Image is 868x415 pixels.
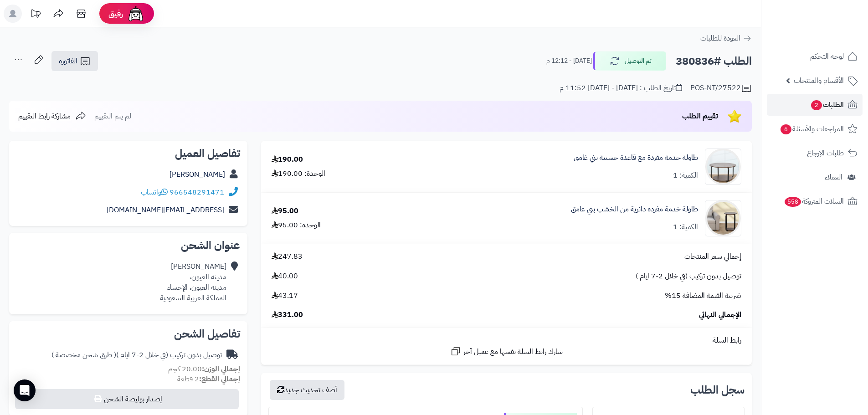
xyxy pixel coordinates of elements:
span: المراجعات والأسئلة [780,123,844,135]
h3: سجل الطلب [690,384,745,395]
h2: تفاصيل الشحن [16,328,240,339]
a: [PERSON_NAME] [169,169,225,180]
a: السلات المتروكة558 [767,190,863,212]
span: رفيق [108,8,123,19]
a: [EMAIL_ADDRESS][DOMAIN_NAME] [107,205,224,215]
a: 966548291471 [169,187,224,198]
img: ai-face.png [127,5,145,23]
button: أضف تحديث جديد [270,380,344,400]
small: 2 قطعة [177,374,240,384]
span: شارك رابط السلة نفسها مع عميل آخر [463,347,563,357]
button: تم التوصيل [593,51,666,71]
a: طلبات الإرجاع [767,142,863,164]
span: الإجمالي النهائي [699,310,741,320]
a: طاولة خدمة مفردة مع قاعدة خشبية بني غامق [574,153,698,163]
span: الأقسام والمنتجات [794,74,844,87]
a: مشاركة رابط التقييم [18,111,86,122]
div: توصيل بدون تركيب (في خلال 2-7 ايام ) [51,350,222,360]
h2: تفاصيل العميل [16,148,240,159]
div: تاريخ الطلب : [DATE] - [DATE] 11:52 م [560,83,682,93]
small: [DATE] - 12:12 م [546,56,592,66]
a: المراجعات والأسئلة6 [767,118,863,140]
small: 20.00 كجم [168,364,240,374]
img: 1752991148-1-90x90.jpg [705,200,741,236]
span: إجمالي سعر المنتجات [684,251,741,262]
span: لم يتم التقييم [94,111,131,122]
div: رابط السلة [265,335,748,346]
span: طلبات الإرجاع [807,147,844,159]
a: واتساب [141,187,168,198]
span: 558 [785,197,801,207]
h2: الطلب #380836 [676,52,752,71]
span: العودة للطلبات [700,33,740,44]
div: 190.00 [272,154,303,165]
a: الطلبات2 [767,94,863,116]
div: POS-NT/27522 [690,83,752,94]
strong: إجمالي القطع: [199,374,240,384]
div: 95.00 [272,206,298,216]
span: مشاركة رابط التقييم [18,111,71,122]
span: تقييم الطلب [682,111,718,122]
a: طاولة خدمة مفردة دائرية من الخشب بني غامق [571,204,698,215]
span: 331.00 [272,310,303,320]
span: ضريبة القيمة المضافة 15% [665,291,741,301]
a: لوحة التحكم [767,46,863,67]
div: الوحدة: 95.00 [272,220,321,231]
span: لوحة التحكم [810,50,844,63]
img: 1753701191-1-90x90.jpg [705,149,741,185]
img: logo-2.png [806,25,859,44]
span: السلات المتروكة [784,195,844,208]
span: العملاء [825,171,842,184]
div: Open Intercom Messenger [14,379,36,401]
a: العودة للطلبات [700,33,752,44]
span: 43.17 [272,291,298,301]
span: 40.00 [272,271,298,282]
div: الكمية: 1 [673,170,698,181]
span: 2 [811,100,822,110]
a: تحديثات المنصة [24,5,47,25]
strong: إجمالي الوزن: [202,364,240,374]
h2: عنوان الشحن [16,240,240,251]
a: العملاء [767,166,863,188]
span: الطلبات [810,98,844,111]
button: إصدار بوليصة الشحن [15,389,239,409]
span: 247.83 [272,251,303,262]
a: الفاتورة [51,51,98,71]
span: الفاتورة [59,56,77,67]
span: 6 [781,124,791,134]
a: شارك رابط السلة نفسها مع عميل آخر [450,346,563,357]
span: توصيل بدون تركيب (في خلال 2-7 ايام ) [636,271,741,282]
span: ( طرق شحن مخصصة ) [51,349,116,360]
div: الكمية: 1 [673,222,698,232]
div: [PERSON_NAME] مدينه العيون، مدينه العيون، الإحساء المملكة العربية السعودية [160,261,226,303]
div: الوحدة: 190.00 [272,169,325,179]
